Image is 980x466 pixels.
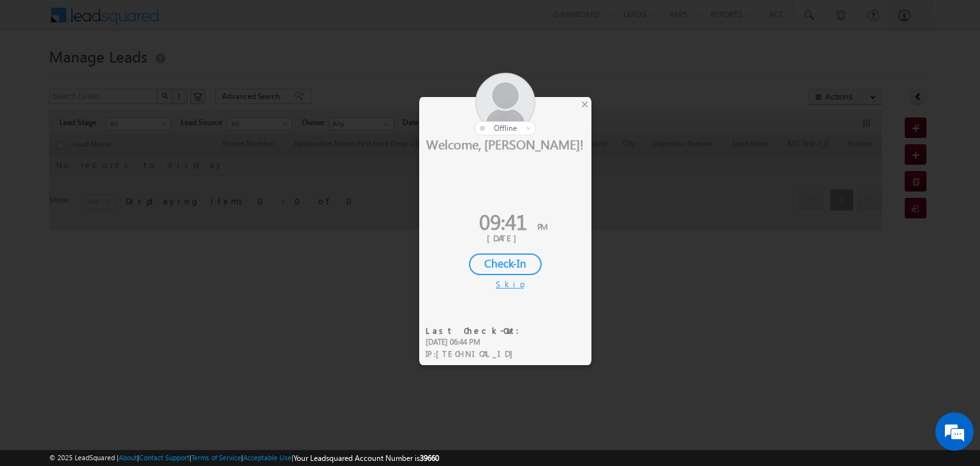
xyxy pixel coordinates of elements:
[537,221,547,232] span: PM
[429,232,582,244] div: [DATE]
[578,97,591,111] div: ×
[293,453,439,463] span: Your Leadsquared Account Number is
[426,336,527,348] div: [DATE] 06:44 PM
[139,453,189,462] a: Contact Support
[426,348,527,360] div: IP :
[419,135,591,152] div: Welcome, [PERSON_NAME]!
[469,253,542,275] div: Check-In
[496,278,515,290] div: Skip
[191,453,241,462] a: Terms of Service
[420,453,439,463] span: 39660
[49,452,439,464] span: © 2025 LeadSquared | | | | |
[479,207,527,236] span: 09:41
[426,325,527,336] div: Last Check-Out:
[494,123,517,133] span: offline
[119,453,137,462] a: About
[436,348,519,359] span: [TECHNICAL_ID]
[243,453,292,462] a: Acceptable Use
